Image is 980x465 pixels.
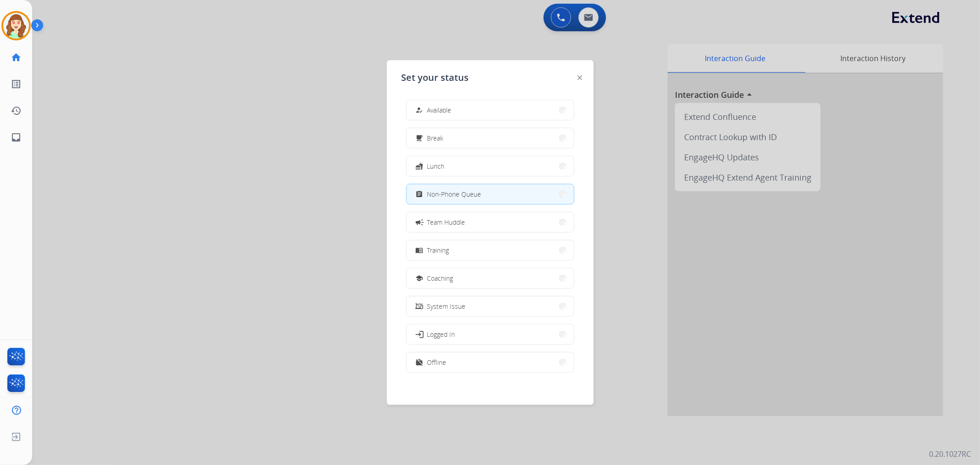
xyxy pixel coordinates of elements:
[415,162,423,170] mat-icon: fastfood
[402,71,469,84] span: Set your status
[578,75,582,80] img: close-button
[407,212,574,232] button: Team Huddle
[407,240,574,260] button: Training
[407,100,574,120] button: Available
[427,301,466,311] span: System Issue
[407,268,574,288] button: Coaching
[407,324,574,344] button: Logged In
[415,190,423,198] mat-icon: assignment
[427,217,465,227] span: Team Huddle
[427,273,453,283] span: Coaching
[415,106,423,114] mat-icon: how_to_reg
[415,134,423,142] mat-icon: free_breakfast
[407,184,574,204] button: Non-Phone Queue
[11,132,22,143] mat-icon: inbox
[415,246,423,254] mat-icon: menu_book
[11,52,22,63] mat-icon: home
[3,13,29,39] img: avatar
[427,189,482,199] span: Non-Phone Queue
[427,357,447,367] span: Offline
[427,105,452,115] span: Available
[414,217,424,227] mat-icon: campaign
[929,448,971,459] p: 0.20.1027RC
[415,302,423,310] mat-icon: phonelink_off
[407,128,574,148] button: Break
[427,245,449,255] span: Training
[414,329,424,339] mat-icon: login
[427,329,455,339] span: Logged In
[407,296,574,316] button: System Issue
[407,156,574,176] button: Lunch
[11,105,22,116] mat-icon: history
[11,79,22,90] mat-icon: list_alt
[407,352,574,372] button: Offline
[415,274,423,282] mat-icon: school
[427,133,444,143] span: Break
[415,358,423,366] mat-icon: work_off
[427,161,445,171] span: Lunch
